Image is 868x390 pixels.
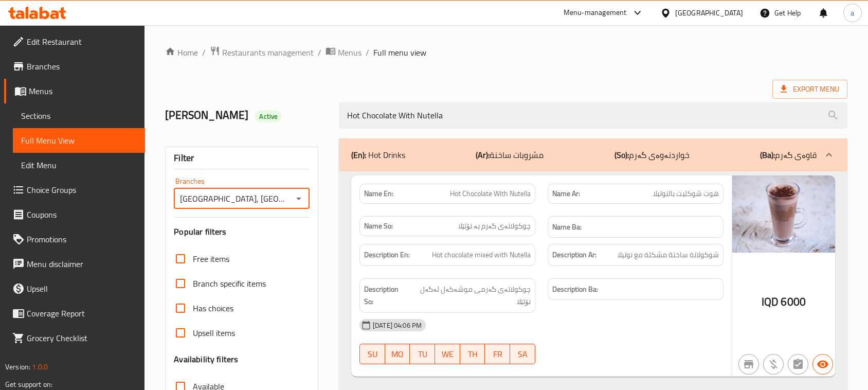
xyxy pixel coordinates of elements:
[435,344,460,364] button: WE
[614,147,629,163] b: (So):
[27,282,137,295] span: Upsell
[366,46,369,59] li: /
[514,347,531,362] span: SA
[653,188,719,199] span: هوت شوكليت بالنوتيلا
[4,301,145,326] a: Coverage Report
[762,292,779,312] span: IQD
[202,46,206,59] li: /
[27,60,137,73] span: Branches
[13,103,145,128] a: Sections
[21,159,137,171] span: Edit Menu
[27,184,137,196] span: Choice Groups
[675,7,743,19] div: [GEOGRAPHIC_DATA]
[4,202,145,227] a: Coupons
[781,292,806,312] span: 6000
[410,283,531,308] span: چوکولاتەی گەرمی موشەکەل لەگەل نۆتێلا
[410,344,435,364] button: TU
[32,360,48,374] span: 1.0.0
[351,147,366,163] b: (En):
[781,83,839,96] span: Export Menu
[318,46,321,59] li: /
[4,227,145,252] a: Promotions
[510,344,535,364] button: SA
[174,226,310,238] h3: Popular filters
[325,46,361,59] a: Menus
[339,102,847,129] input: search
[432,249,531,261] span: Hot chocolate mixed with Nutella
[458,221,531,232] span: چوکولاتەی گەرم بە نۆتێلا
[552,283,598,296] strong: Description Ba:
[618,249,719,261] span: شوكولاتة ساخنة مشكلة مع نوتيلا
[174,147,310,169] div: Filter
[552,249,596,261] strong: Description Ar:
[165,108,327,123] h2: [PERSON_NAME]
[760,149,817,161] p: قاوەی گەرم
[772,80,847,99] span: Export Menu
[4,29,145,54] a: Edit Restaurant
[351,149,405,161] p: Hot Drinks
[193,253,229,265] span: Free items
[165,46,198,59] a: Home
[364,347,381,362] span: SU
[788,354,808,375] button: Not has choices
[464,347,481,362] span: TH
[27,307,137,320] span: Coverage Report
[222,46,314,59] span: Restaurants management
[439,347,456,362] span: WE
[414,347,431,362] span: TU
[359,344,385,364] button: SU
[614,149,690,161] p: خواردنەوەی گەرم
[4,54,145,79] a: Branches
[369,321,426,330] span: [DATE] 04:06 PM
[165,46,847,59] nav: breadcrumb
[193,277,266,290] span: Branch specific items
[4,252,145,276] a: Menu disclaimer
[29,85,137,97] span: Menus
[489,347,506,362] span: FR
[255,112,282,121] span: Active
[210,46,314,59] a: Restaurants management
[13,128,145,153] a: Full Menu View
[552,221,582,234] strong: Name Ba:
[732,175,835,253] img: mmw_638928579971247221
[738,354,759,375] button: Not branch specific item
[338,46,361,59] span: Menus
[4,79,145,103] a: Menus
[364,221,393,232] strong: Name So:
[812,354,833,375] button: Available
[4,326,145,350] a: Grocery Checklist
[193,302,233,314] span: Has choices
[364,188,393,199] strong: Name En:
[450,188,531,199] span: Hot Chocolate With Nutella
[476,149,544,161] p: مشروبات ساخنة
[763,354,784,375] button: Purchased item
[21,110,137,122] span: Sections
[4,276,145,301] a: Upsell
[27,208,137,221] span: Coupons
[4,178,145,202] a: Choice Groups
[5,360,30,374] span: Version:
[385,344,410,364] button: MO
[292,191,306,206] button: Open
[27,233,137,245] span: Promotions
[255,110,282,122] div: Active
[760,147,775,163] b: (Ba):
[552,188,580,199] strong: Name Ar:
[564,7,627,19] div: Menu-management
[389,347,406,362] span: MO
[21,134,137,147] span: Full Menu View
[851,7,854,19] span: a
[27,258,137,270] span: Menu disclaimer
[460,344,485,364] button: TH
[373,46,426,59] span: Full menu view
[27,332,137,344] span: Grocery Checklist
[27,36,137,48] span: Edit Restaurant
[476,147,490,163] b: (Ar):
[364,283,408,308] strong: Description So:
[364,249,410,261] strong: Description En:
[13,153,145,178] a: Edit Menu
[193,327,235,339] span: Upsell items
[174,353,238,365] h3: Availability filters
[485,344,510,364] button: FR
[339,138,847,171] div: (En): Hot Drinks(Ar):مشروبات ساخنة(So):خواردنەوەی گەرم(Ba):قاوەی گەرم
